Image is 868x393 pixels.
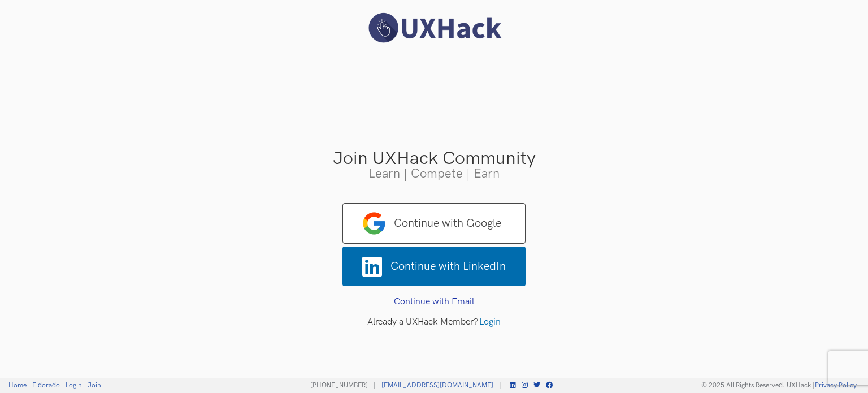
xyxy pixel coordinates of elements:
[66,381,82,390] a: Login
[8,150,860,168] h3: Join UXHack Community
[32,381,60,390] a: Eldorado
[342,247,526,286] a: Continue with LinkedIn
[363,11,505,45] img: UXHack logo
[8,168,860,180] h3: Learn | Compete | Earn
[394,296,474,307] a: Continue with Email
[307,381,371,390] li: [PHONE_NUMBER]
[8,381,27,390] a: Home
[815,381,857,390] a: Privacy Policy
[342,203,526,244] a: Continue with Google
[371,381,379,390] li: |
[701,381,857,390] p: © 2025 All Rights Reserved. UXHack |
[88,381,101,390] a: Join
[496,381,504,390] li: |
[363,212,385,235] img: google-logo.png
[479,317,501,327] a: Login
[381,381,493,390] a: [EMAIL_ADDRESS][DOMAIN_NAME]
[367,317,478,327] span: Already a UXHack Member?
